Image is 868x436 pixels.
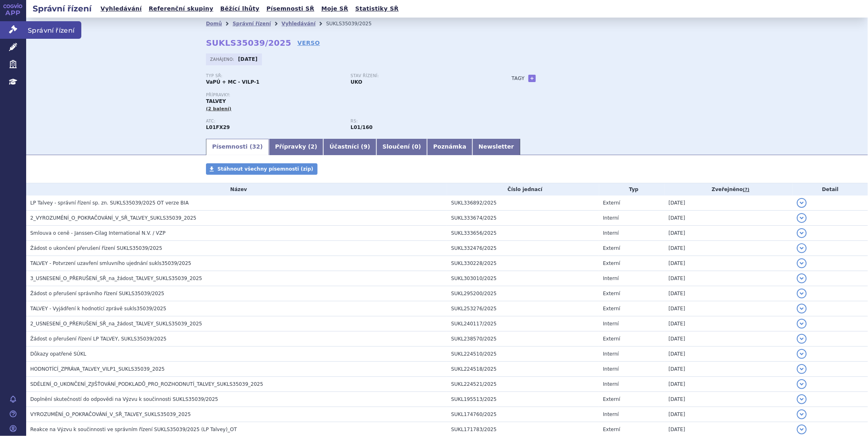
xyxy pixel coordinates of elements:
[603,215,619,221] span: Interní
[447,241,599,256] td: SUKL332476/2025
[98,3,144,14] a: Vyhledávání
[603,245,620,251] span: Externí
[206,93,495,98] p: Přípravky:
[364,143,368,150] span: 9
[447,377,599,392] td: SUKL224521/2025
[26,183,447,196] th: Název
[797,425,807,434] button: detail
[447,196,599,211] td: SUKL336892/2025
[206,163,318,175] a: Stáhnout všechny písemnosti (zip)
[664,271,793,286] td: [DATE]
[323,139,376,155] a: Účastníci (9)
[269,139,323,155] a: Přípravky (2)
[603,336,620,342] span: Externí
[797,258,807,268] button: detail
[30,412,191,417] span: VYROZUMĚNÍ_O_POKRAČOVÁNÍ_V_SŘ_TALVEY_SUKLS35039_2025
[603,321,619,327] span: Interní
[30,351,86,357] span: Důkazy opatřené SÚKL
[206,79,260,85] strong: VaPÚ + MC - VILP-1
[447,347,599,362] td: SUKL224510/2025
[447,316,599,331] td: SUKL240117/2025
[472,139,520,155] a: Newsletter
[447,271,599,286] td: SUKL303010/2025
[30,366,165,372] span: HODNOTÍCÍ_ZPRÁVA_TALVEY_VILP1_SUKLS35039_2025
[664,301,793,316] td: [DATE]
[528,75,536,82] a: +
[447,211,599,226] td: SUKL333674/2025
[206,98,226,104] span: TALVEY
[797,349,807,359] button: detail
[797,304,807,314] button: detail
[664,256,793,271] td: [DATE]
[447,362,599,377] td: SUKL224518/2025
[664,226,793,241] td: [DATE]
[447,286,599,301] td: SUKL295200/2025
[603,291,620,296] span: Externí
[210,56,236,62] span: Zahájeno:
[447,407,599,422] td: SUKL174760/2025
[264,3,317,14] a: Písemnosti SŘ
[447,331,599,347] td: SUKL238570/2025
[351,119,487,124] p: RS:
[664,331,793,347] td: [DATE]
[797,409,807,419] button: detail
[664,286,793,301] td: [DATE]
[30,381,263,387] span: SDĚLENÍ_O_UKONČENÍ_ZJIŠŤOVÁNÍ_PODKLADŮ_PRO_ROZHODNUTÍ_TALVEY_SUKLS35039_2025
[603,412,619,417] span: Interní
[447,226,599,241] td: SUKL333656/2025
[30,260,191,266] span: TALVEY - Potvrzení uzavření smluvního ujednání sukls35039/2025
[30,276,202,281] span: 3_USNESENÍ_O_PŘERUŠENÍ_SŘ_na_žádost_TALVEY_SUKLS35039_2025
[351,125,373,130] strong: monoklonální protilátky a konjugáty protilátka – léčivo
[743,187,749,193] abbr: (?)
[30,321,202,327] span: 2_USNESENÍ_O_PŘERUŠENÍ_SŘ_na_žádost_TALVEY_SUKLS35039_2025
[603,276,619,281] span: Interní
[30,291,164,296] span: Žádost o přerušení správního řízení SUKLS35039/2025
[351,79,362,85] strong: UKO
[238,56,258,62] strong: [DATE]
[603,260,620,266] span: Externí
[797,228,807,238] button: detail
[206,73,342,78] p: Typ SŘ:
[603,351,619,357] span: Interní
[447,256,599,271] td: SUKL330228/2025
[30,427,237,432] span: Reakce na Výzvu k součinnosti ve správním řízení SUKLS35039/2025 (LP Talvey)_OT
[664,183,793,196] th: Zveřejněno
[797,213,807,223] button: detail
[30,336,167,342] span: Žádost o přerušení řízení LP TALVEY, SUKLS35039/2025
[233,21,271,27] a: Správní řízení
[30,215,197,221] span: 2_VYROZUMĚNÍ_O_POKRAČOVÁNÍ_V_SŘ_TALVEY_SUKLS35039_2025
[603,427,620,432] span: Externí
[447,183,599,196] th: Číslo jednací
[599,183,665,196] th: Typ
[206,21,222,27] a: Domů
[427,139,472,155] a: Poznámka
[603,396,620,402] span: Externí
[353,3,401,14] a: Statistiky SŘ
[797,364,807,374] button: detail
[603,306,620,311] span: Externí
[797,379,807,389] button: detail
[603,381,619,387] span: Interní
[793,183,868,196] th: Detail
[206,139,269,155] a: Písemnosti (32)
[30,245,162,251] span: Žádost o ukončení přerušení řízení SUKLS35039/2025
[797,394,807,404] button: detail
[252,143,260,150] span: 32
[351,73,487,78] p: Stav řízení:
[326,18,382,30] li: SUKLS35039/2025
[447,301,599,316] td: SUKL253276/2025
[146,3,216,14] a: Referenční skupiny
[797,274,807,283] button: detail
[30,200,189,206] span: LP Talvey - správní řízení sp. zn. SUKLS35039/2025 OT verze BIA
[603,200,620,206] span: Externí
[414,143,418,150] span: 0
[603,230,619,236] span: Interní
[512,73,525,83] h3: Tagy
[311,143,315,150] span: 2
[797,289,807,298] button: detail
[664,316,793,331] td: [DATE]
[447,392,599,407] td: SUKL195513/2025
[26,21,81,38] span: Správní řízení
[664,347,793,362] td: [DATE]
[319,3,351,14] a: Moje SŘ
